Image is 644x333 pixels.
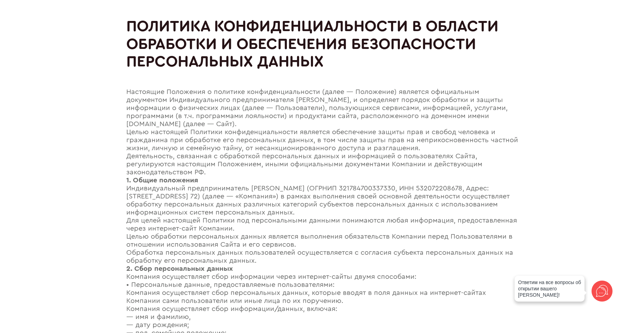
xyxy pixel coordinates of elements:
[126,217,518,233] div: Для целей настоящей Политики под персональными данными понимаются любая информация, предоставленн...
[126,273,518,281] div: Компания осуществляет сбор информации через интернет-сайты двумя способами:
[126,177,198,184] strong: 1. Общие положения
[126,88,518,128] div: Настоящие Положения о политике конфиденциальности (далее — Положение) является официальным докуме...
[126,289,518,305] div: Компания осуществляет сбор персональных данных, которые вводят в поля данных на интернет-сайтах К...
[126,265,233,272] strong: 2. Сбор персональных данных
[126,184,518,217] div: Индивидуальный предприниматель [PERSON_NAME] (ОГРНИП 321784700337330, ИНН 532072208678, Адрес: [S...
[126,281,518,289] div: • Персональные данные, предоставляемые пользователями:
[126,249,518,265] div: Обработка персональных данных пользователей осуществляется с согласия субъекта персональных данны...
[126,128,518,152] div: Целью настоящей Политики конфиденциальности является обеспечение защиты прав и свобод человека и ...
[515,276,585,302] div: Ответим на все вопросы об открытии вашего [PERSON_NAME]!
[126,152,518,176] div: Деятельность, связанная с обработкой персональных данных и информацией о пользователях Сайта, рег...
[126,313,518,321] div: — имя и фамилию,
[126,305,518,313] div: Компания осуществляет сбор информации/данных, включая:
[126,17,518,71] h1: Политика конфиденциальности в области обработки и обеспечения безопасности персональных данных
[126,233,518,249] div: Целью обработки персональных данных является выполнения обязательств Компании перед Пользователям...
[126,321,518,329] div: — дату рождения;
